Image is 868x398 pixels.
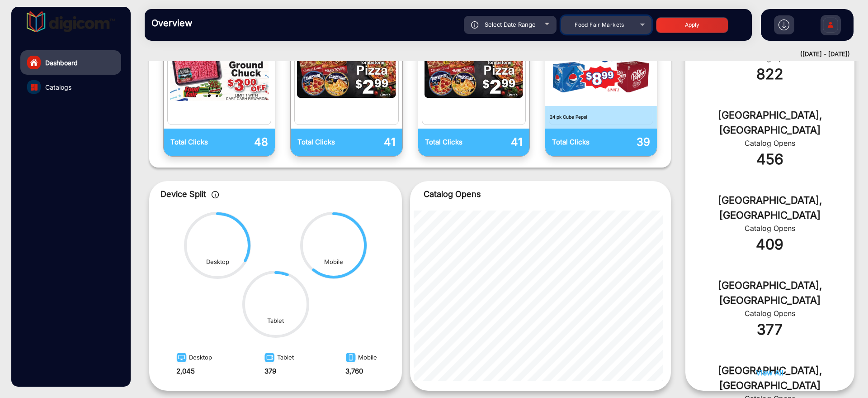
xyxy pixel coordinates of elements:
p: Total Clicks [552,137,601,148]
div: Desktop [174,350,212,366]
p: 24 pk Cube Pepsi [545,106,657,129]
div: Mobile [343,350,377,366]
div: 456 [699,149,841,170]
img: image [262,352,277,366]
img: Sign%20Up.svg [821,10,840,42]
img: icon [212,191,219,198]
button: Apply [656,17,728,33]
div: Tablet [267,316,284,326]
div: 377 [699,319,841,340]
span: Select Date Range [485,21,536,28]
img: catalog [552,23,651,122]
div: Mobile [324,258,343,267]
div: Catalog Opens [699,308,841,319]
p: 39 [601,134,650,150]
p: Catalog Opens [424,188,657,200]
button: View All [756,367,783,386]
h3: Overview [151,18,278,29]
div: Catalog Opens [699,138,841,149]
img: icon [471,21,479,29]
div: [GEOGRAPHIC_DATA], [GEOGRAPHIC_DATA] [699,108,841,138]
div: Desktop [206,258,229,267]
div: 822 [699,63,841,85]
p: 48 [219,134,268,150]
p: Total Clicks [425,137,474,148]
a: Dashboard [20,50,121,75]
div: 409 [699,234,841,255]
div: [GEOGRAPHIC_DATA], [GEOGRAPHIC_DATA] [699,363,841,393]
img: image [343,352,358,366]
strong: 379 [264,367,276,375]
img: catalog [31,84,38,91]
img: catalog [297,23,396,122]
div: ([DATE] - [DATE]) [136,50,850,59]
p: 41 [346,134,395,150]
span: Food Fair Markets [575,21,624,28]
img: catalog [170,23,269,122]
p: Total Clicks [170,137,219,148]
span: Device Split [160,189,206,199]
span: Dashboard [45,58,78,67]
strong: 3,760 [345,367,363,375]
img: image [174,352,189,366]
strong: 2,045 [176,367,195,375]
span: Catalogs [45,82,71,92]
span: View All [756,368,783,377]
div: Catalog Opens [699,223,841,234]
img: catalog [425,23,524,122]
img: home [30,58,38,67]
div: [GEOGRAPHIC_DATA], [GEOGRAPHIC_DATA] [699,278,841,308]
img: vmg-logo [27,11,115,32]
div: Tablet [262,350,294,366]
a: Catalogs [20,75,121,99]
img: h2download.svg [778,19,789,30]
p: Total Clicks [297,137,346,148]
div: [GEOGRAPHIC_DATA], [GEOGRAPHIC_DATA] [699,193,841,223]
p: 41 [474,134,523,150]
